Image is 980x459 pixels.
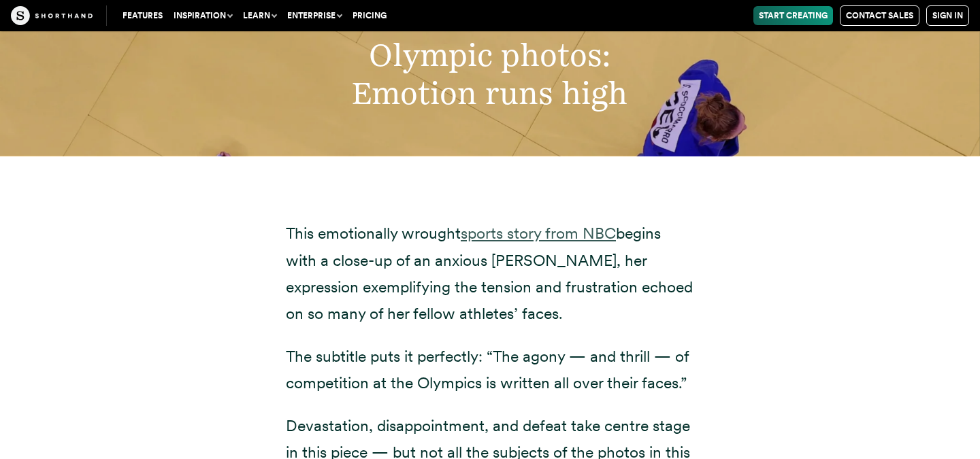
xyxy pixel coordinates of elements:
h2: Olympic photos: Emotion runs high [104,36,875,112]
button: Learn [238,6,282,25]
p: This emotionally wrought begins with a close-up of an anxious [PERSON_NAME], her expression exemp... [286,220,694,326]
button: Inspiration [168,6,238,25]
a: Start Creating [753,6,833,25]
a: Features [117,6,168,25]
button: Enterprise [282,6,347,25]
p: The subtitle puts it perfectly: “The agony — and thrill — of competition at the Olympics is writt... [286,343,694,396]
a: Sign in [926,5,969,26]
a: Pricing [347,6,392,25]
a: sports story from NBC [461,224,616,243]
a: Contact Sales [840,5,919,26]
img: The Craft [11,6,93,25]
